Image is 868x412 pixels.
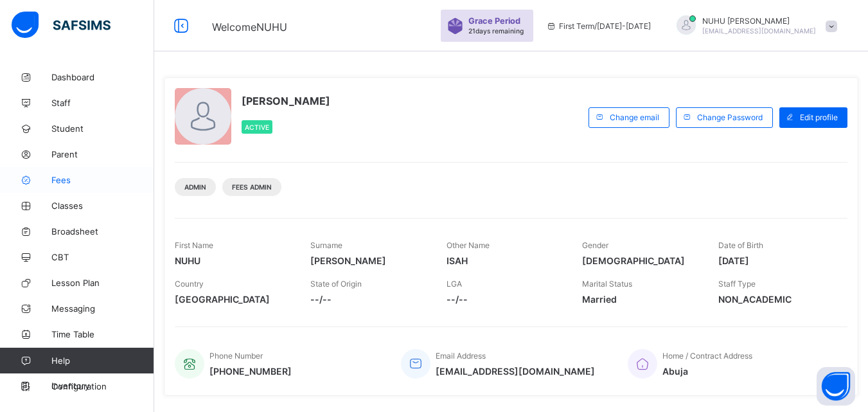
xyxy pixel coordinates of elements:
span: First Name [175,240,213,250]
span: Gender [582,240,608,250]
span: Edit profile [800,112,838,122]
span: Phone Number [209,351,263,361]
div: NUHUAHMED [664,15,844,37]
img: sticker-purple.71386a28dfed39d6af7621340158ba97.svg [447,18,463,34]
span: [PERSON_NAME] [242,94,330,107]
span: Staff [51,98,154,108]
span: Help [51,355,154,366]
span: Dashboard [51,72,154,82]
span: [EMAIL_ADDRESS][DOMAIN_NAME] [702,27,816,35]
span: session/term information [546,21,651,31]
span: Home / Contract Address [662,351,752,361]
span: NON_ACADEMIC [718,294,835,305]
span: Classes [51,201,154,211]
span: Surname [310,240,342,250]
span: Active [245,123,269,131]
span: [DATE] [718,255,835,266]
span: Date of Birth [718,240,763,250]
span: [EMAIL_ADDRESS][DOMAIN_NAME] [436,366,595,377]
span: Student [51,123,154,134]
span: NUHU [PERSON_NAME] [702,16,816,26]
span: Fees Admin [232,183,272,191]
span: NUHU [175,255,291,266]
span: [PHONE_NUMBER] [209,366,292,377]
span: Other Name [447,240,490,250]
span: --/-- [447,294,563,305]
span: State of Origin [310,279,362,289]
span: Staff Type [718,279,756,289]
span: Admin [184,183,206,191]
span: Broadsheet [51,226,154,237]
span: Email Address [436,351,486,361]
span: [DEMOGRAPHIC_DATA] [582,255,698,266]
span: --/-- [310,294,427,305]
span: Marital Status [582,279,632,289]
span: Fees [51,175,154,185]
span: Married [582,294,698,305]
span: [GEOGRAPHIC_DATA] [175,294,291,305]
span: Change email [610,112,659,122]
span: Abuja [662,366,752,377]
span: Time Table [51,329,154,339]
img: safsims [12,12,111,39]
span: Parent [51,149,154,159]
span: Welcome NUHU [212,21,287,33]
button: Open asap [817,367,855,406]
span: [PERSON_NAME] [310,255,427,266]
span: Lesson Plan [51,278,154,288]
span: Change Password [697,112,763,122]
span: 21 days remaining [468,27,524,35]
span: Configuration [51,381,154,391]
span: LGA [447,279,462,289]
span: Messaging [51,303,154,314]
span: Country [175,279,204,289]
span: ISAH [447,255,563,266]
span: Grace Period [468,16,520,26]
span: CBT [51,252,154,262]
